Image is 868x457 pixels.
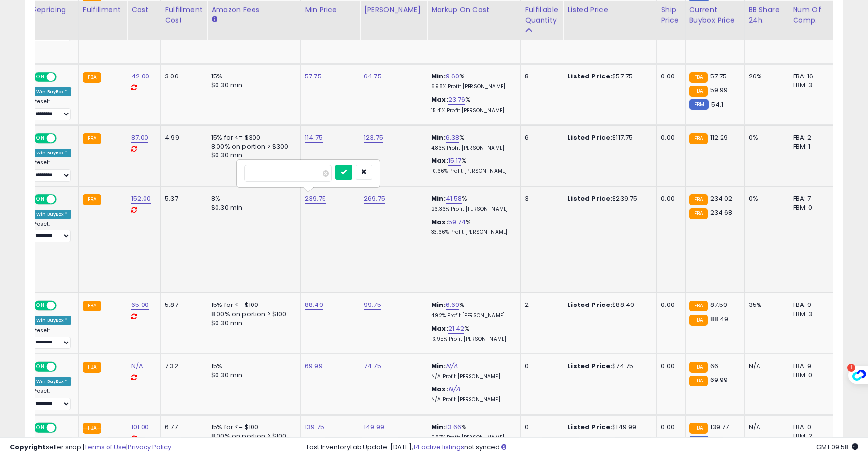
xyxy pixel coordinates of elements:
[33,159,71,182] div: Preset:
[793,81,826,90] div: FBM: 3
[661,133,677,142] div: 0.00
[431,133,446,142] b: Min:
[364,72,382,81] a: 64.75
[710,300,727,309] span: 87.59
[661,194,677,203] div: 0.00
[689,376,708,386] small: FBA
[446,72,460,81] a: 9.60
[567,72,612,81] b: Listed Price:
[33,327,71,349] div: Preset:
[567,133,612,142] b: Listed Price:
[793,423,826,432] div: FBA: 0
[55,363,71,371] span: OFF
[567,301,649,309] div: $88.49
[567,422,612,432] b: Listed Price:
[305,72,322,81] a: 57.75
[749,72,781,81] div: 26%
[211,319,293,328] div: $0.30 min
[431,133,513,152] div: %
[567,194,612,203] b: Listed Price:
[431,168,513,175] p: 10.66% Profit [PERSON_NAME]
[793,194,826,203] div: FBA: 7
[446,422,462,432] a: 13.66
[131,5,156,15] div: Cost
[431,145,513,152] p: 4.83% Profit [PERSON_NAME]
[33,149,71,157] div: Win BuyBox *
[431,229,513,236] p: 33.66% Profit [PERSON_NAME]
[211,310,293,319] div: 8.00% on portion > $100
[364,5,423,15] div: [PERSON_NAME]
[431,217,448,227] b: Max:
[211,423,293,432] div: 15% for <= $100
[793,301,826,309] div: FBA: 9
[431,156,513,175] div: %
[689,72,708,83] small: FBA
[567,362,649,371] div: $74.75
[749,5,785,26] div: BB Share 24h.
[83,72,101,83] small: FBA
[689,5,740,26] div: Current Buybox Price
[749,362,781,371] div: N/A
[413,442,464,452] a: 14 active listings
[749,194,781,203] div: 0%
[364,300,381,310] a: 99.75
[211,362,293,371] div: 15%
[431,384,448,394] b: Max:
[793,142,826,151] div: FBM: 1
[35,73,47,81] span: ON
[364,133,383,143] a: 123.75
[211,133,293,142] div: 15% for <= $300
[567,5,652,15] div: Listed Price
[431,95,513,114] div: %
[305,5,356,15] div: Min Price
[165,301,199,309] div: 5.87
[35,134,47,143] span: ON
[793,203,826,212] div: FBM: 0
[10,443,171,452] div: seller snap | |
[431,423,513,441] div: %
[211,81,293,90] div: $0.30 min
[211,371,293,380] div: $0.30 min
[33,316,71,325] div: Win BuyBox *
[431,95,448,104] b: Max:
[749,301,781,309] div: 35%
[793,362,826,371] div: FBA: 9
[211,203,293,212] div: $0.30 min
[431,72,513,90] div: %
[431,324,448,333] b: Max:
[710,194,732,203] span: 234.02
[710,314,728,324] span: 88.49
[710,133,728,142] span: 112.29
[305,300,323,310] a: 88.49
[431,300,446,309] b: Min:
[165,423,199,432] div: 6.77
[431,336,513,343] p: 13.95% Profit [PERSON_NAME]
[710,375,728,384] span: 69.99
[33,377,71,386] div: Win BuyBox *
[689,133,708,144] small: FBA
[83,362,101,373] small: FBA
[689,208,708,219] small: FBA
[431,396,513,403] p: N/A Profit [PERSON_NAME]
[83,133,101,144] small: FBA
[431,5,516,15] div: Markup on Cost
[55,423,71,432] span: OFF
[689,86,708,97] small: FBA
[710,422,729,432] span: 139.77
[55,134,71,143] span: OFF
[525,133,555,142] div: 6
[448,217,466,227] a: 59.74
[431,72,446,81] b: Min:
[211,142,293,151] div: 8.00% on portion > $300
[446,361,458,371] a: N/A
[10,442,46,452] strong: Copyright
[33,388,71,410] div: Preset:
[710,361,718,371] span: 66
[448,324,465,334] a: 21.42
[165,194,199,203] div: 5.37
[661,362,677,371] div: 0.00
[131,361,143,371] a: N/A
[689,99,709,110] small: FBM
[567,194,649,203] div: $239.75
[165,5,203,26] div: Fulfillment Cost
